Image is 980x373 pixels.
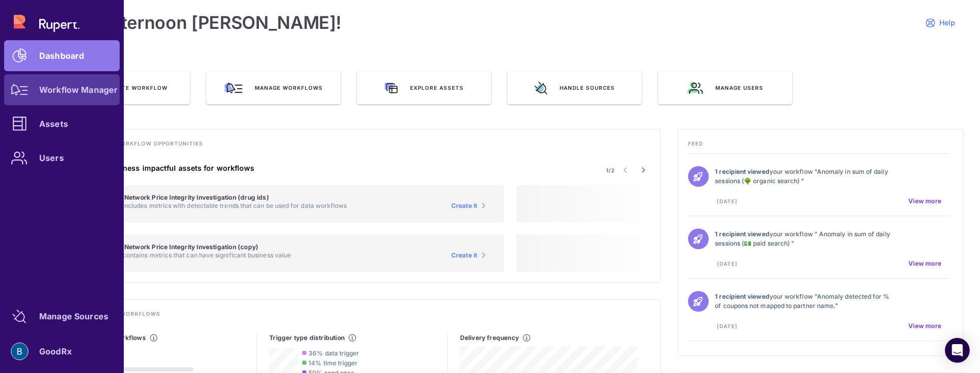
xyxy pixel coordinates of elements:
[67,140,650,153] h4: Discover new workflow opportunities
[717,322,738,330] span: [DATE]
[56,12,341,33] h1: Good afternoon [PERSON_NAME]!
[4,301,120,332] a: Manage Sources
[715,168,769,175] strong: 1 recipient viewed
[11,343,28,360] img: account-photo
[4,142,120,173] a: Users
[717,260,738,267] span: [DATE]
[308,359,357,367] span: 14% time trigger
[451,202,478,210] span: Create it
[715,230,769,238] strong: 1 recipient viewed
[715,293,769,300] strong: 1 recipient viewed
[67,164,504,173] h4: Suggested business impactful assets for workflows
[688,140,953,153] h4: Feed
[460,334,519,342] h5: Delivery frequency
[560,84,615,91] span: Handle sources
[269,334,345,342] h5: Trigger type distribution
[717,198,738,205] span: [DATE]
[67,310,650,323] h4: Track existing workflows
[4,108,120,139] a: Assets
[939,18,955,27] span: Help
[606,167,615,174] span: 1/2
[715,167,893,186] p: your workflow "Anomaly in sum of daily sessions (🌳 organic search) "
[715,230,893,248] p: your workflow " Anomaly in sum of daily sessions (💵 paid search) "
[91,202,347,209] p: This asset includes metrics with detectable trends that can be used for data workflows
[4,74,120,105] a: Workflow Manager
[715,292,893,311] p: your workflow "Anomaly detected for % of coupons not mapped to partner name."
[715,84,763,91] span: Manage users
[39,348,72,354] div: GoodRx
[39,313,108,319] div: Manage Sources
[106,84,168,91] span: Create Workflow
[56,58,963,71] h3: QUICK ACTIONS
[39,155,64,161] div: Users
[451,251,478,260] span: Create it
[945,338,970,363] div: Open Intercom Messenger
[908,260,941,268] span: View more
[410,84,464,91] span: Explore assets
[908,197,941,205] span: View more
[308,349,359,357] span: 36% data trigger
[39,121,68,127] div: Assets
[91,193,347,202] h5: Real-Time Network Price Integrity Investigation (drug ids)
[39,87,118,93] div: Workflow Manager
[255,84,323,91] span: Manage workflows
[908,322,941,330] span: View more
